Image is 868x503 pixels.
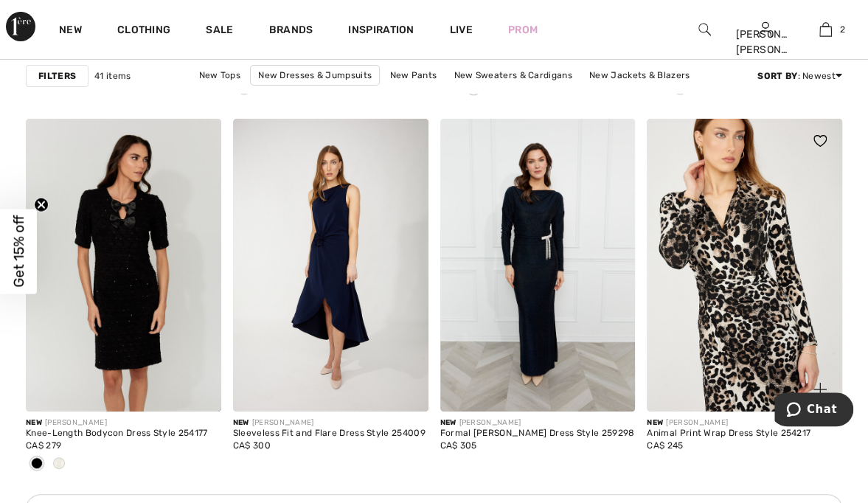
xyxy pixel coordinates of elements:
div: Formal [PERSON_NAME] Dress Style 259298 [440,429,636,439]
img: search the website [698,21,711,38]
span: New [440,418,456,427]
span: Inspiration [348,24,414,39]
div: [PERSON_NAME] [440,417,636,429]
img: Knee-Length Bodycon Dress Style 254177. Black [26,119,221,412]
div: [PERSON_NAME] [26,417,221,429]
img: 1ère Avenue [6,12,35,41]
span: New [647,418,663,427]
span: CA$ 279 [26,440,61,451]
strong: Filters [38,69,76,83]
span: New [26,418,42,427]
div: [PERSON_NAME] [233,417,428,429]
img: My Bag [819,21,832,38]
a: Sign In [759,22,771,36]
a: New [59,24,82,39]
a: Sale [206,24,233,39]
span: Get 15% off [10,215,27,288]
span: CA$ 300 [233,440,271,451]
a: Clothing [117,24,170,39]
a: New Pants [382,66,444,85]
span: New [233,418,249,427]
a: Brands [269,24,313,39]
img: plus_v2.svg [813,383,827,396]
a: New Outerwear [434,86,518,105]
strong: Sort By [757,71,797,81]
span: CA$ 245 [647,440,683,451]
div: Black [26,452,48,476]
iframe: Opens a widget where you can chat to one of our agents [774,392,853,429]
a: Prom [508,22,538,38]
a: 2 [796,21,855,38]
div: Knee-Length Bodycon Dress Style 254177 [26,429,221,439]
div: [PERSON_NAME] [PERSON_NAME] [735,27,794,58]
div: [PERSON_NAME] [647,417,842,429]
span: 41 items [94,69,131,83]
img: My Info [759,21,771,38]
a: New Jackets & Blazers [582,66,697,85]
a: Live [450,22,473,38]
img: heart_black_full.svg [813,135,827,147]
div: Winter White [48,452,70,476]
a: New Dresses & Jumpsuits [250,65,380,86]
img: Animal Print Wrap Dress Style 254217. Beige/Black [647,119,842,412]
button: Close teaser [34,198,49,212]
div: Sleeveless Fit and Flare Dress Style 254009 [233,429,428,439]
div: Animal Print Wrap Dress Style 254217 [647,429,842,439]
span: CA$ 305 [440,440,477,451]
img: Formal Maxi Sheath Dress Style 259298. Twilight [440,119,636,412]
img: Sleeveless Fit and Flare Dress Style 254009. Midnight [233,119,428,412]
span: 2 [839,23,844,36]
div: : Newest [757,69,842,83]
a: New Sweaters & Cardigans [446,66,579,85]
a: New Tops [191,66,247,85]
a: New Skirts [371,86,432,105]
